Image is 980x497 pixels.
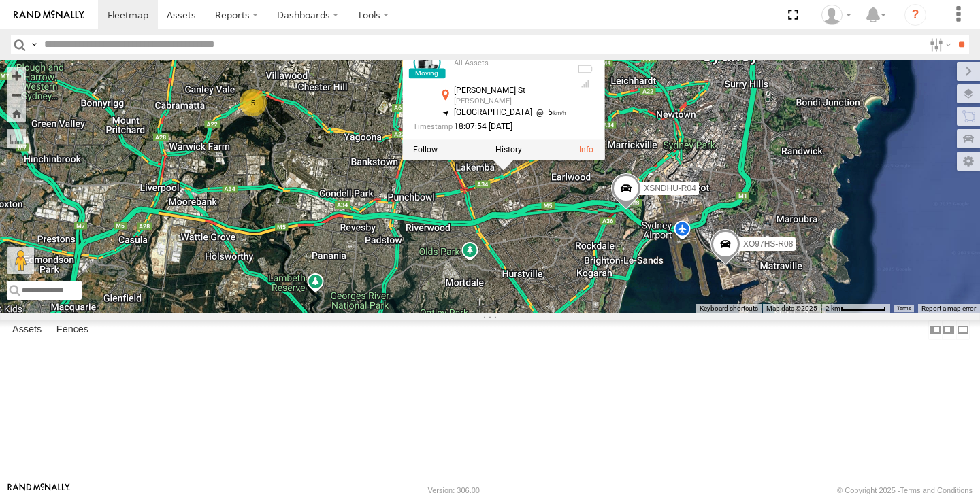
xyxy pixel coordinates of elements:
span: 5 [532,107,566,117]
div: Date/time of location update [413,123,566,132]
button: Drag Pegman onto the map to open Street View [7,247,34,274]
label: View Asset History [495,145,522,155]
div: Quang MAC [817,5,856,25]
button: Zoom Home [7,104,26,122]
span: 2 km [826,305,840,312]
a: Report a map error [921,305,976,312]
button: Map scale: 2 km per 63 pixels [821,304,890,313]
label: Assets [5,321,48,340]
div: [PERSON_NAME] St [454,87,566,96]
div: No battery health information received from this device. [577,64,593,75]
a: Visit our Website [7,483,70,497]
label: Map Settings [957,152,980,171]
span: Map data ©2025 [766,305,817,312]
span: [GEOGRAPHIC_DATA] [454,107,532,117]
img: rand-logo.svg [14,10,84,20]
div: 5 [240,89,267,116]
a: View Asset Details [579,145,593,155]
label: Dock Summary Table to the Right [942,320,955,340]
a: Terms (opens in new tab) [897,305,911,311]
a: Terms and Conditions [900,486,973,494]
i: ? [904,4,926,26]
button: Zoom in [7,67,26,85]
label: Realtime tracking of Asset [413,145,438,155]
span: XSNDHU-R04 [644,184,696,193]
button: Keyboard shortcuts [700,304,758,313]
div: All Assets [454,60,566,68]
div: © Copyright 2025 - [837,486,973,494]
label: Hide Summary Table [956,320,970,340]
label: Fences [50,321,95,340]
label: Search Filter Options [924,35,953,54]
label: Measure [7,129,26,148]
a: View Asset Details [413,49,440,76]
button: Zoom out [7,85,26,104]
div: Version: 306.00 [428,486,480,494]
div: [PERSON_NAME] [454,97,566,105]
label: Dock Summary Table to the Left [928,320,942,340]
span: XO97HS-R08 [743,240,793,250]
div: GSM Signal = 4 [577,78,593,89]
label: Search Query [29,35,39,54]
